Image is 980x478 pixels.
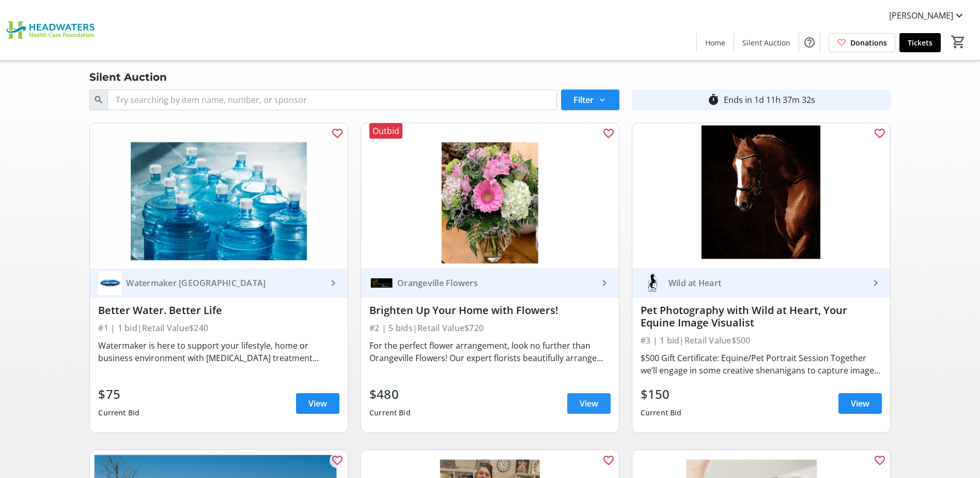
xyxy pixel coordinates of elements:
[908,37,932,48] span: Tickets
[874,127,886,140] mat-icon: favorite_outline
[98,271,122,295] img: Watermaker Orangeville
[742,37,790,48] span: Silent Auction
[838,393,882,414] a: View
[369,271,393,295] img: Orangeville Flowers
[734,33,799,52] a: Silent Auction
[90,268,348,298] a: Watermaker OrangevilleWatermaker [GEOGRAPHIC_DATA]
[369,339,611,364] div: For the perfect flower arrangement, look no further than Orangeville Flowers! Our expert florists...
[641,385,682,404] div: $150
[881,7,974,24] button: [PERSON_NAME]
[98,304,339,317] div: Better Water. Better Life
[874,454,886,467] mat-icon: favorite_outline
[664,278,869,288] div: Wild at Heart
[308,397,327,410] span: View
[296,393,339,414] a: View
[98,404,139,422] div: Current Bid
[641,404,682,422] div: Current Bid
[851,397,869,410] span: View
[829,33,895,52] a: Donations
[98,385,139,404] div: $75
[602,454,615,467] mat-icon: favorite_outline
[899,33,941,52] a: Tickets
[107,89,556,110] input: Try searching by item name, number, or sponsor
[598,277,611,289] mat-icon: keyboard_arrow_right
[707,94,720,106] mat-icon: timer_outline
[573,94,594,106] span: Filter
[602,127,615,140] mat-icon: favorite_outline
[632,268,890,298] a: Wild at HeartWild at Heart
[850,37,887,48] span: Donations
[361,123,619,268] img: Brighten Up Your Home with Flowers!
[90,123,348,268] img: Better Water. Better Life
[799,32,820,53] button: Help
[369,123,402,139] div: Outbid
[122,278,327,288] div: Watermaker [GEOGRAPHIC_DATA]
[641,352,882,377] div: $500 Gift Certificate: Equine/Pet Portrait Session Together we’ll engage in some creative shenani...
[697,33,734,52] a: Home
[641,271,664,295] img: Wild at Heart
[641,304,882,329] div: Pet Photography with Wild at Heart, Your Equine Image Visualist
[580,397,598,410] span: View
[567,393,611,414] a: View
[724,94,815,106] div: Ends in 1d 11h 37m 32s
[369,321,611,335] div: #2 | 5 bids | Retail Value $720
[889,9,953,22] span: [PERSON_NAME]
[561,89,619,110] button: Filter
[6,4,98,56] img: Headwaters Health Care Foundation's Logo
[949,33,968,51] button: Cart
[641,333,882,348] div: #3 | 1 bid | Retail Value $500
[369,385,411,404] div: $480
[98,321,339,335] div: #1 | 1 bid | Retail Value $240
[331,127,344,140] mat-icon: favorite_outline
[393,278,598,288] div: Orangeville Flowers
[632,123,890,268] img: Pet Photography with Wild at Heart, Your Equine Image Visualist
[369,404,411,422] div: Current Bid
[361,268,619,298] a: Orangeville FlowersOrangeville Flowers
[705,37,725,48] span: Home
[331,454,344,467] mat-icon: favorite_outline
[83,69,173,85] div: Silent Auction
[98,339,339,364] div: Watermaker is here to support your lifestyle, home or business environment with [MEDICAL_DATA] tr...
[869,277,882,289] mat-icon: keyboard_arrow_right
[369,304,611,317] div: Brighten Up Your Home with Flowers!
[327,277,339,289] mat-icon: keyboard_arrow_right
